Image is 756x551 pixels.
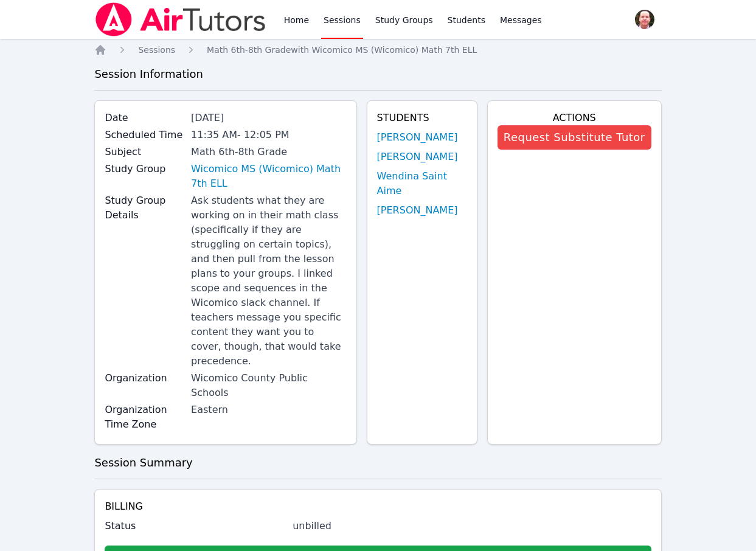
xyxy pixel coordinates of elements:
div: 11:35 AM - 12:05 PM [191,128,347,142]
h3: Session Summary [94,454,661,471]
span: Math 6th-8th Grade with Wicomico MS (Wicomico) Math 7th ELL [207,45,477,55]
div: Math 6th-8th Grade [191,145,347,159]
nav: Breadcrumb [94,44,661,56]
label: Study Group [105,162,184,176]
a: Sessions [138,44,175,56]
div: unbilled [293,519,651,533]
div: Eastern [191,403,347,417]
a: Math 6th-8th Gradewith Wicomico MS (Wicomico) Math 7th ELL [207,44,477,56]
label: Scheduled Time [105,128,184,142]
img: Air Tutors [94,2,266,36]
div: Ask students what they are working on in their math class (specifically if they are struggling on... [191,193,347,369]
a: Wicomico MS (Wicomico) Math 7th ELL [191,162,347,191]
div: [DATE] [191,111,347,125]
h4: Billing [105,499,651,514]
h3: Session Information [94,66,661,83]
label: Date [105,111,184,125]
label: Organization [105,371,184,386]
label: Status [105,519,285,533]
span: Messages [500,14,542,26]
button: Request Substitute Tutor [498,125,651,150]
h4: Students [377,111,467,125]
label: Subject [105,145,184,159]
h4: Actions [498,111,651,125]
a: [PERSON_NAME] [377,150,458,164]
div: Wicomico County Public Schools [191,371,347,400]
a: [PERSON_NAME] [377,130,458,145]
label: Study Group Details [105,193,184,223]
a: [PERSON_NAME] [377,203,458,218]
a: Wendina Saint Aime [377,169,467,198]
span: Sessions [138,45,175,55]
label: Organization Time Zone [105,403,184,432]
